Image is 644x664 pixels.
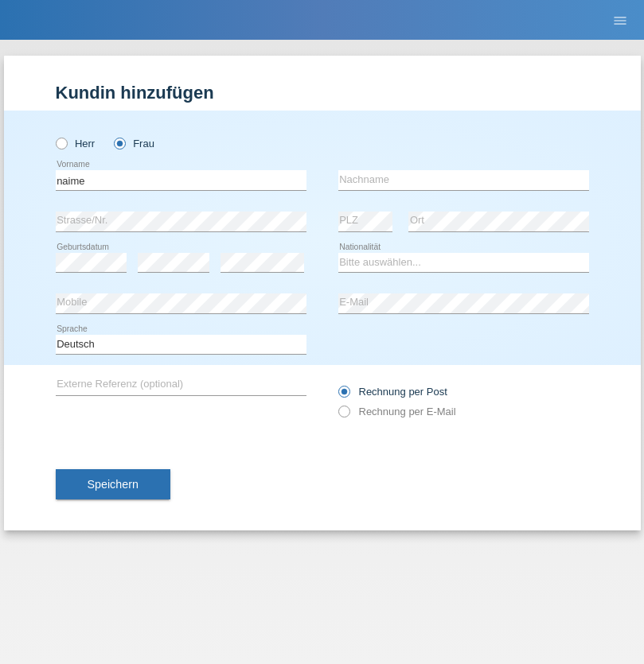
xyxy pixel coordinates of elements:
button: Speichern [56,469,170,499]
a: menu [604,15,636,25]
label: Frau [114,138,154,149]
label: Rechnung per E-Mail [338,406,456,417]
i: menu [612,13,628,29]
h1: Kundin hinzufügen [56,83,589,103]
input: Rechnung per E-Mail [338,406,349,425]
span: Speichern [88,478,139,491]
label: Herr [56,138,96,149]
input: Rechnung per Post [338,386,349,406]
label: Rechnung per Post [338,386,447,398]
input: Frau [114,138,124,148]
input: Herr [56,138,66,148]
